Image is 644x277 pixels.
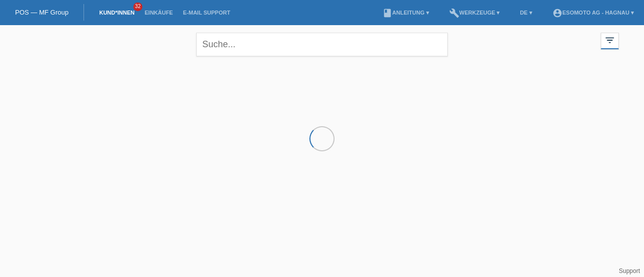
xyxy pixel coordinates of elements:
a: buildWerkzeuge ▾ [444,10,505,16]
i: filter_list [604,35,615,46]
a: Kund*innen [94,10,139,16]
a: DE ▾ [515,10,537,16]
span: 32 [133,3,142,11]
a: Einkäufe [139,10,178,16]
a: POS — MF Group [15,9,68,16]
i: account_circle [552,8,562,18]
a: Support [619,267,640,274]
i: book [382,8,392,18]
a: account_circleEsomoto AG - Hagnau ▾ [547,10,639,16]
a: E-Mail Support [178,10,235,16]
input: Suche... [196,33,448,56]
a: bookAnleitung ▾ [377,10,434,16]
i: build [449,8,459,18]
